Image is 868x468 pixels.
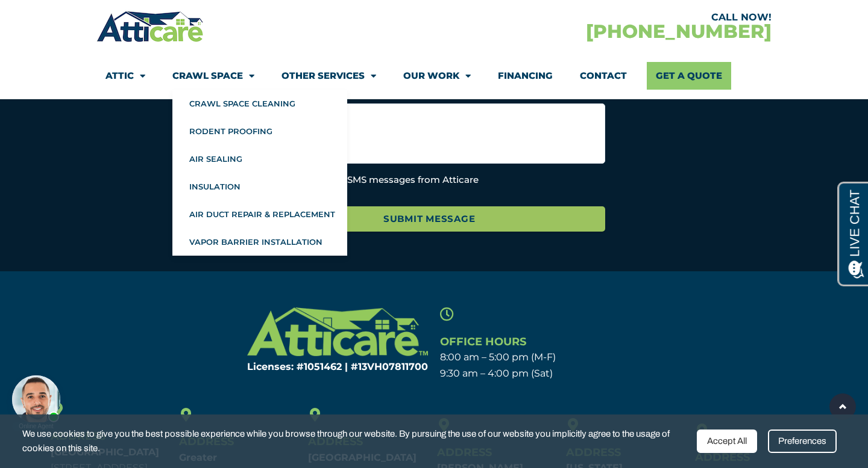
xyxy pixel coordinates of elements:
[105,62,763,90] nav: Menu
[172,90,347,117] a: Crawl Space Cleaning
[22,426,688,456] span: We use cookies to give you the best possible experience while you browse through our website. By ...
[6,342,199,432] iframe: Chat Invitation
[403,62,471,90] a: Our Work
[498,62,553,90] a: Financing
[768,430,837,453] div: Preferences
[172,117,347,145] a: Rodent Proofing
[30,10,97,25] span: Opens a chat window
[172,173,347,200] a: Insulation
[697,430,757,453] div: Accept All
[172,145,347,173] a: Air Sealing
[434,13,772,22] div: CALL NOW!
[580,62,627,90] a: Contact
[266,173,479,187] label: I agree to receive SMS messages from Atticare
[105,62,145,90] a: Attic
[172,62,254,90] a: Crawl Space
[172,90,347,256] ul: Crawl Space
[281,62,376,90] a: Other Services
[440,349,656,381] p: 8:00 am – 5:00 pm (M-F) 9:30 am – 4:00 pm (Sat)
[212,362,429,372] h6: Licenses: #1051462 | #13VH078117​00
[172,228,347,256] a: Vapor Barrier Installation
[172,200,347,228] a: Air Duct Repair & Replacement
[440,335,526,348] span: Office Hours
[647,62,731,90] a: Get A Quote
[253,206,605,232] input: Submit Message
